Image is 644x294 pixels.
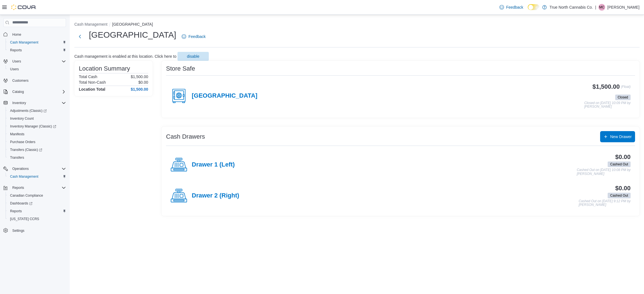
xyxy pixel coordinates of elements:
span: Cash Management [10,174,38,179]
h3: Cash Drawers [166,133,205,140]
span: Settings [12,228,24,233]
span: Cash Management [10,40,38,45]
button: Transfers [6,154,68,162]
p: | [595,4,596,11]
span: Cashed Out [608,193,631,198]
button: Next [74,31,86,42]
span: Cash Management [8,39,66,46]
button: Customers [1,76,68,85]
button: Operations [1,165,68,173]
span: Inventory Manager (Classic) [8,123,66,130]
button: Canadian Compliance [6,192,68,199]
span: Catalog [10,88,66,95]
a: Users [8,66,21,73]
span: Reports [8,208,66,215]
span: Purchase Orders [8,139,66,145]
h4: [GEOGRAPHIC_DATA] [192,92,257,100]
span: Reports [10,48,22,52]
h3: Store Safe [166,65,195,72]
a: Inventory Manager (Classic) [8,123,58,130]
p: Cashed Out on [DATE] 9:12 PM by [PERSON_NAME] [579,199,631,207]
a: Purchase Orders [8,139,38,145]
span: Inventory Manager (Classic) [10,124,56,129]
span: Users [10,58,66,65]
button: New Drawer [600,131,635,142]
span: Users [10,67,19,71]
p: Cash management is enabled at this location. Click here to [74,54,176,59]
button: Users [10,58,23,65]
span: Closed [618,95,628,100]
h3: $1,500.00 [593,83,620,90]
span: Transfers (Classic) [8,146,66,153]
a: Cash Management [8,39,41,46]
span: Canadian Compliance [8,192,66,199]
button: Operations [10,165,31,172]
a: Canadian Compliance [8,192,45,199]
span: Dashboards [8,200,66,207]
img: Cova [11,4,36,10]
p: Cashed Out on [DATE] 10:08 PM by [PERSON_NAME] [577,168,631,176]
button: Catalog [10,88,26,95]
button: Manifests [6,130,68,138]
span: Customers [12,78,29,83]
span: disable [187,54,199,59]
button: Users [1,57,68,65]
span: Catalog [12,90,24,94]
h4: Drawer 1 (Left) [192,161,235,168]
span: Inventory Count [10,116,34,121]
span: Dashboards [10,201,32,206]
a: Settings [10,227,27,234]
a: Inventory Count [8,115,36,122]
h6: Total Non-Cash [79,80,106,85]
a: Transfers (Classic) [8,146,44,153]
span: Adjustments (Classic) [10,109,47,113]
button: disable [177,52,209,61]
span: Purchase Orders [10,140,35,144]
a: Manifests [8,131,27,138]
span: Manifests [8,131,66,138]
span: Adjustments (Classic) [8,107,66,114]
button: Cash Management [74,22,107,26]
a: Adjustments (Classic) [6,107,68,115]
h3: $0.00 [615,154,631,160]
h4: Location Total [79,87,105,91]
a: Customers [10,77,31,84]
button: Reports [1,184,68,192]
span: Customers [10,77,66,84]
span: Canadian Compliance [10,193,43,198]
button: Settings [1,226,68,234]
span: MC [599,4,605,11]
span: Home [12,32,21,37]
h3: $0.00 [615,185,631,192]
a: Feedback [179,31,208,42]
button: Inventory [10,100,28,106]
h3: Location Summary [79,65,130,72]
span: Operations [12,167,29,171]
button: Reports [10,184,26,191]
span: Feedback [506,4,523,10]
span: Cashed Out [610,193,628,198]
span: Inventory [12,101,26,105]
span: Manifests [10,132,24,136]
p: (Float) [621,83,631,93]
button: [US_STATE] CCRS [6,215,68,223]
a: Reports [8,208,24,215]
span: Reports [8,47,66,54]
button: Inventory Count [6,115,68,122]
span: Users [8,66,66,73]
a: Reports [8,47,24,54]
button: Home [1,30,68,38]
span: Cashed Out [608,162,631,167]
div: Matthew Cross [598,4,605,11]
span: Operations [10,165,66,172]
h1: [GEOGRAPHIC_DATA] [89,29,176,40]
span: Reports [12,185,24,190]
nav: Complex example [3,28,66,249]
span: Reports [10,209,22,213]
span: Transfers [8,154,66,161]
p: Closed on [DATE] 10:09 PM by [PERSON_NAME] [584,101,631,109]
span: Reports [10,184,66,191]
a: Adjustments (Classic) [8,107,49,114]
a: [US_STATE] CCRS [8,216,41,222]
